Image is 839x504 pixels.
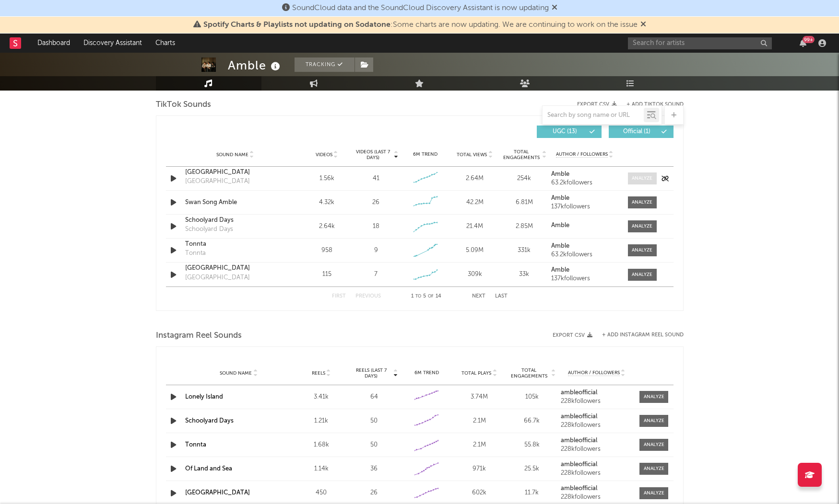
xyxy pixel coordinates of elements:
span: Total Views [457,152,487,158]
strong: ambleofficial [561,437,597,444]
a: [GEOGRAPHIC_DATA] [185,168,285,177]
a: [GEOGRAPHIC_DATA] [185,490,250,496]
a: Tonnta [185,240,285,249]
div: 21.4M [452,222,497,231]
span: Dismiss [640,21,646,29]
span: Author / Followers [556,151,608,158]
a: Amble [551,222,618,229]
a: ambleofficial [561,389,633,396]
strong: ambleofficial [561,461,597,468]
div: 9 [374,246,378,255]
div: 971k [455,464,503,474]
div: 18 [373,222,379,231]
div: 64 [350,392,398,402]
div: 228k followers [561,446,633,453]
button: Tracking [295,57,355,72]
div: 602k [455,488,503,498]
span: Videos [316,152,332,158]
div: 228k followers [561,422,633,429]
span: Author / Followers [568,370,620,376]
div: + Add Instagram Reel Sound [592,332,684,338]
div: Schoolyard Days [185,216,285,225]
div: 50 [350,440,398,450]
div: 3.74M [455,392,503,402]
span: Total Engagements [508,367,550,379]
button: Official(1) [609,126,674,138]
div: Schoolyard Days [185,225,233,234]
div: Amble [228,57,283,73]
div: 7 [374,270,378,279]
div: 5.09M [452,246,497,255]
a: [GEOGRAPHIC_DATA] [185,263,285,273]
div: 137k followers [551,204,618,210]
div: 6M Trend [403,369,451,377]
div: 33k [502,270,546,279]
div: 63.2k followers [551,180,618,186]
strong: Amble [551,243,569,249]
strong: Amble [551,195,569,201]
a: Amble [551,171,618,178]
strong: ambleofficial [561,485,597,492]
span: of [428,294,434,298]
div: Tonnta [185,249,206,258]
span: : Some charts are now updating. We are continuing to work on the issue [203,21,638,29]
a: Discovery Assistant [77,34,149,53]
button: Next [472,294,485,299]
button: Export CSV [577,102,617,107]
div: 2.64k [305,222,349,231]
strong: Amble [551,267,569,273]
span: SoundCloud data and the SoundCloud Discovery Assistant is now updating [292,4,549,12]
a: Dashboard [31,34,77,53]
span: Sound Name [216,152,248,158]
div: 228k followers [561,470,633,477]
a: Amble [551,267,618,274]
a: Swan Song Amble [185,198,285,207]
span: Reels (last 7 days) [350,367,392,379]
div: 26 [372,198,379,207]
div: [GEOGRAPHIC_DATA] [185,273,250,283]
a: Amble [551,195,618,202]
div: 6M Trend [403,151,448,158]
a: Charts [149,34,182,53]
div: 1.56k [305,174,349,183]
input: Search by song name or URL [543,112,644,119]
div: 2.64M [452,174,497,183]
button: 99+ [800,39,806,47]
div: 115 [305,270,349,279]
div: 4.32k [305,198,349,207]
span: Instagram Reel Sounds [156,330,242,342]
button: Last [495,294,508,299]
div: 254k [502,174,546,183]
div: 1.68k [297,440,345,450]
div: 2.1M [455,416,503,426]
a: ambleofficial [561,485,633,492]
span: Dismiss [552,4,557,12]
div: 41 [373,174,379,183]
div: 66.7k [508,416,556,426]
div: 26 [350,488,398,498]
div: 63.2k followers [551,252,618,258]
a: ambleofficial [561,461,633,468]
div: 36 [350,464,398,474]
div: 228k followers [561,398,633,405]
strong: Amble [551,171,569,177]
button: + Add Instagram Reel Sound [602,332,684,338]
a: Lonely Island [185,394,223,400]
span: to [415,294,421,298]
div: 50 [350,416,398,426]
div: 11.7k [508,488,556,498]
div: 55.8k [508,440,556,450]
button: First [332,294,346,299]
div: 1.21k [297,416,345,426]
div: 1.14k [297,464,345,474]
a: ambleofficial [561,437,633,444]
button: Export CSV [553,332,592,338]
span: Reels [312,370,325,376]
a: Tonnta [185,442,206,448]
a: Of Land and Sea [185,466,232,472]
span: Videos (last 7 days) [354,149,392,160]
a: ambleofficial [561,413,633,420]
div: 137k followers [551,275,618,282]
div: 42.2M [452,198,497,207]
